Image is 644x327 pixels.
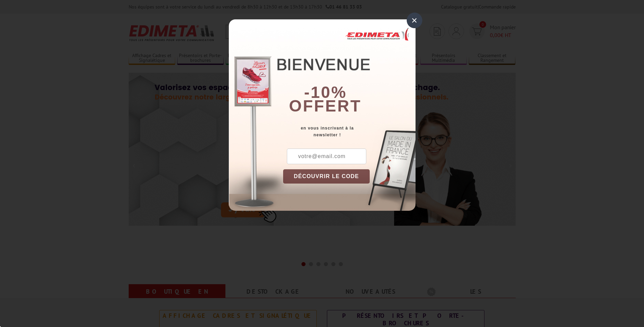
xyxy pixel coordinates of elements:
[407,13,422,28] div: ×
[283,125,416,138] div: en vous inscrivant à la newsletter !
[304,83,347,101] b: -10%
[289,97,362,115] font: offert
[287,149,366,164] input: votre@email.com
[283,169,370,184] button: DÉCOUVRIR LE CODE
